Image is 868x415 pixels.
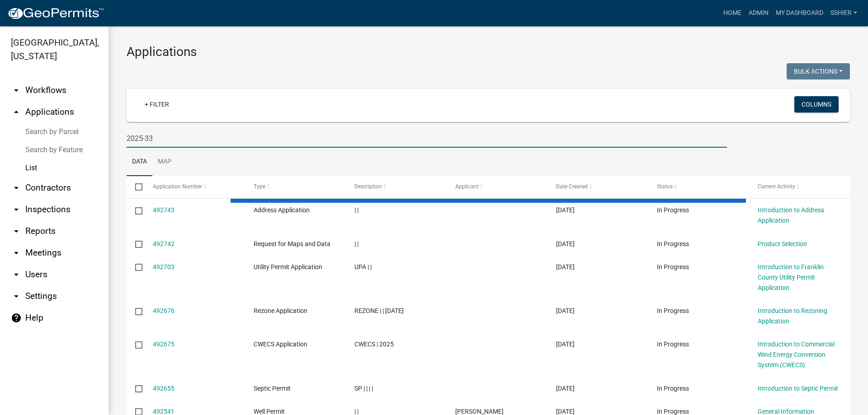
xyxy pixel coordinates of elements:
datatable-header-cell: Description [346,176,447,198]
span: 10/15/2025 [556,263,575,270]
span: Description [354,183,382,190]
a: Admin [745,5,772,22]
span: 10/14/2025 [556,385,575,392]
button: Bulk Actions [787,63,850,79]
i: arrow_drop_down [11,182,22,193]
span: Request for Maps and Data [254,240,330,247]
datatable-header-cell: Applicant [447,176,547,198]
a: Introduction to Commercial Wind Energy Conversion System (CWECS) [758,340,835,368]
span: REZONE | | 10/15/2025 [354,307,404,314]
span: Utility Permit Application [254,263,322,270]
datatable-header-cell: Status [648,176,749,198]
span: Applicant [455,183,479,190]
span: Type [254,183,265,190]
a: Data [127,148,152,177]
a: 492703 [153,263,175,270]
a: My Dashboard [772,5,827,22]
span: In Progress [657,408,689,415]
span: CWECS Application [254,340,307,348]
span: In Progress [657,240,689,247]
span: SP | | | | [354,385,373,392]
span: Dan Tilkes [455,408,504,415]
span: In Progress [657,385,689,392]
datatable-header-cell: Type [245,176,345,198]
span: Well Permit [254,408,285,415]
span: 10/14/2025 [556,340,575,348]
datatable-header-cell: Current Activity [749,176,850,198]
a: Introduction to Rezoning Application [758,307,827,325]
span: In Progress [657,340,689,348]
span: Application Number [153,183,202,190]
i: arrow_drop_down [11,247,22,258]
span: In Progress [657,307,689,314]
button: Columns [794,96,839,112]
span: Status [657,183,673,190]
span: In Progress [657,263,689,270]
span: 10/14/2025 [556,307,575,314]
span: CWECS | 2025 [354,340,394,348]
a: 492655 [153,385,175,392]
span: UPA | | [354,263,372,270]
i: arrow_drop_down [11,204,22,215]
a: 492541 [153,408,175,415]
i: arrow_drop_down [11,269,22,280]
a: Introduction to Franklin County Utility Permit Application [758,263,824,291]
span: Rezone Application [254,307,307,314]
span: 10/15/2025 [556,240,575,247]
i: arrow_drop_down [11,291,22,302]
a: 492742 [153,240,175,247]
a: 492675 [153,340,175,348]
a: Introduction to Address Application [758,206,824,224]
a: Home [720,5,745,22]
span: Current Activity [758,183,795,190]
a: Map [152,148,177,177]
a: 492743 [153,206,175,214]
input: Search for applications [127,129,727,148]
span: Address Application [254,206,310,214]
span: In Progress [657,206,689,214]
span: 10/14/2025 [556,408,575,415]
datatable-header-cell: Application Number [144,176,245,198]
span: Date Created [556,183,588,190]
a: General Information [758,408,814,415]
span: | | [354,240,359,247]
datatable-header-cell: Date Created [547,176,648,198]
a: Product Selection [758,240,807,247]
a: + Filter [137,96,176,112]
i: help [11,312,22,323]
h3: Applications [127,44,850,60]
a: 492676 [153,307,175,314]
span: 10/15/2025 [556,206,575,214]
i: arrow_drop_up [11,107,22,117]
span: | | [354,408,359,415]
a: Introduction to Septic Permit [758,385,838,392]
span: | | [354,206,359,214]
i: arrow_drop_down [11,226,22,237]
span: Septic Permit [254,385,291,392]
i: arrow_drop_down [11,85,22,96]
datatable-header-cell: Select [127,176,144,198]
a: sshier [827,5,861,22]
